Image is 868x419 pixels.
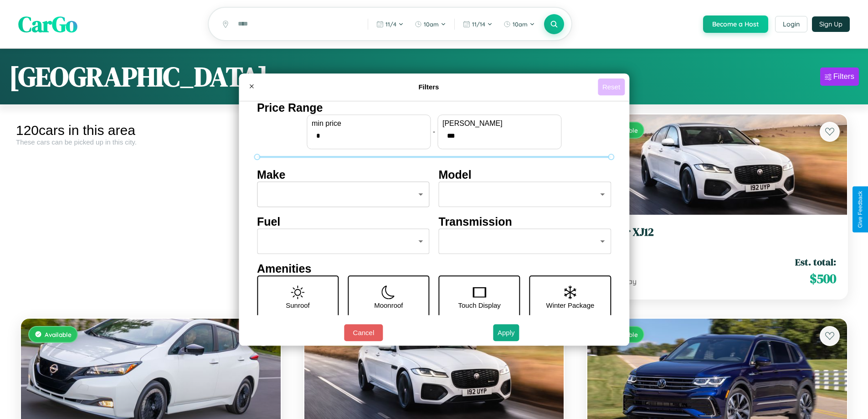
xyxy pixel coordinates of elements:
[257,101,611,114] h4: Price Range
[775,16,807,32] button: Login
[833,72,854,81] div: Filters
[546,299,595,311] p: Winter Package
[812,16,850,32] button: Sign Up
[424,21,439,28] span: 10am
[257,168,430,181] h4: Make
[410,17,451,31] button: 10am
[257,262,611,275] h4: Amenities
[18,9,77,39] span: CarGo
[385,21,396,28] span: 11 / 4
[472,21,485,28] span: 11 / 14
[810,269,836,288] span: $ 500
[372,17,408,31] button: 11/4
[312,119,426,128] label: min price
[433,125,435,138] p: -
[45,331,72,338] span: Available
[458,17,497,31] button: 11/14
[493,324,519,341] button: Apply
[795,255,836,269] span: Est. total:
[598,226,836,239] h3: Jaguar XJ12
[260,83,598,91] h4: Filters
[374,299,403,311] p: Moonroof
[439,168,611,181] h4: Model
[257,215,430,228] h4: Fuel
[857,191,863,228] div: Give Feedback
[458,299,500,311] p: Touch Display
[442,119,556,128] label: [PERSON_NAME]
[439,215,611,228] h4: Transmission
[344,324,383,341] button: Cancel
[598,78,625,95] button: Reset
[499,17,539,31] button: 10am
[16,138,286,146] div: These cars can be picked up in this city.
[598,226,836,248] a: Jaguar XJ122014
[16,123,286,138] div: 120 cars in this area
[703,16,768,33] button: Become a Host
[820,67,859,86] button: Filters
[286,299,310,311] p: Sunroof
[9,58,268,95] h1: [GEOGRAPHIC_DATA]
[513,21,528,28] span: 10am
